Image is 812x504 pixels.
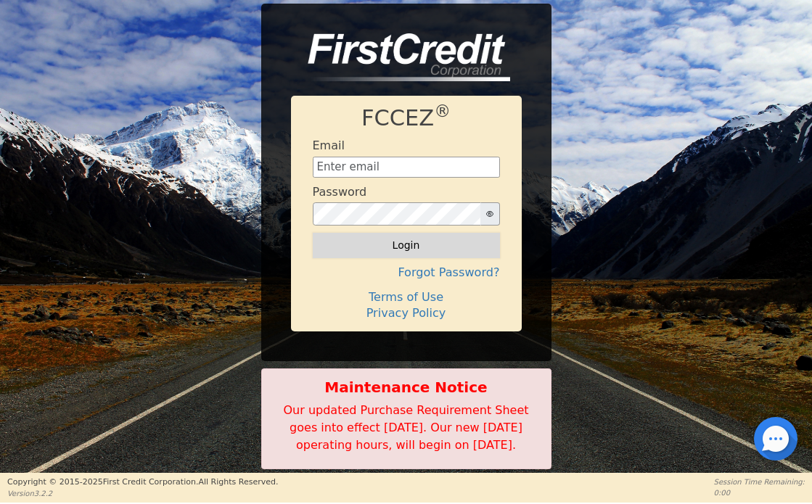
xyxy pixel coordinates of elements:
[313,265,500,279] h4: Forgot Password?
[291,33,510,81] img: logo-CMu_cnol.png
[284,403,529,452] span: Our updated Purchase Requirement Sheet goes into effect [DATE]. Our new [DATE] operating hours, w...
[7,476,278,489] p: Copyright © 2015- 2025 First Credit Corporation.
[313,290,500,304] h4: Terms of Use
[313,157,500,178] input: Enter email
[198,477,278,487] span: All Rights Reserved.
[313,139,345,152] h4: Email
[313,306,500,320] h4: Privacy Policy
[434,102,451,120] sup: ®
[714,487,805,498] p: 0:00
[313,105,500,132] h1: FCCEZ
[313,233,500,257] button: Login
[313,185,367,199] h4: Password
[313,202,481,226] input: password
[7,488,278,499] p: Version 3.2.2
[714,476,805,487] p: Session Time Remaining:
[269,376,544,398] b: Maintenance Notice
